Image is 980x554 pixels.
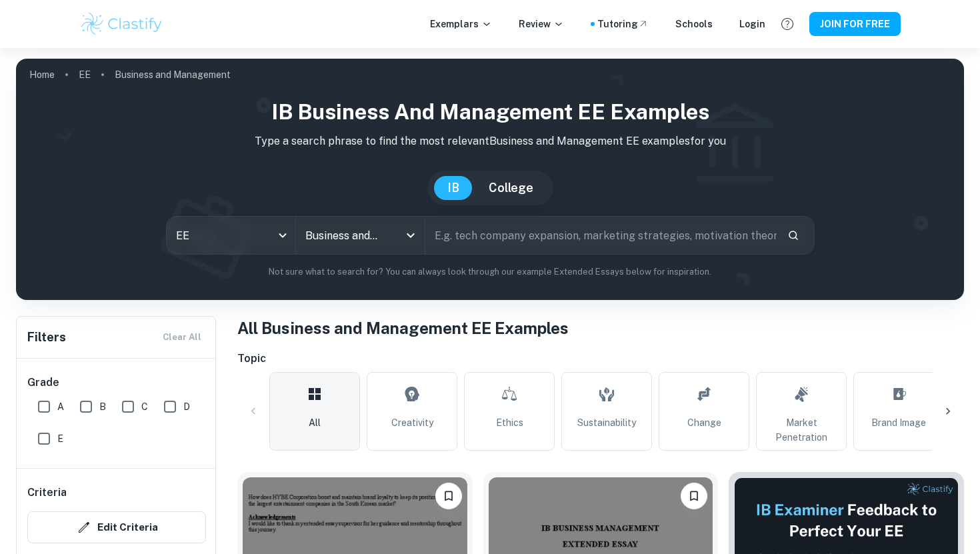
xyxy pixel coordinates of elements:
img: Clastify logo [79,11,164,37]
a: Login [739,17,765,31]
h6: Topic [237,351,964,367]
span: A [57,399,64,414]
h6: Filters [27,328,66,347]
input: E.g. tech company expansion, marketing strategies, motivation theories... [425,217,777,254]
a: Schools [675,17,713,31]
button: JOIN FOR FREE [809,12,901,36]
a: EE [79,65,91,84]
span: Creativity [391,415,433,430]
span: All [309,415,321,430]
h6: Grade [27,375,206,391]
h1: IB Business and Management EE examples [27,96,953,128]
a: Tutoring [597,17,649,31]
span: E [57,431,63,446]
p: Not sure what to search for? You can always look through our example Extended Essays below for in... [27,265,953,279]
h6: Criteria [27,485,67,501]
span: D [183,399,190,414]
button: Please log in to bookmark exemplars [681,483,707,509]
button: Search [782,224,805,247]
button: Please log in to bookmark exemplars [435,483,462,509]
span: C [141,399,148,414]
span: B [99,399,106,414]
div: EE [167,217,295,254]
p: Exemplars [430,17,492,31]
p: Review [519,17,564,31]
a: Home [29,65,55,84]
h1: All Business and Management EE Examples [237,316,964,340]
button: College [475,176,547,200]
button: Edit Criteria [27,511,206,543]
span: Sustainability [577,415,636,430]
span: Ethics [496,415,523,430]
span: Brand Image [871,415,926,430]
button: IB [434,176,473,200]
span: Market Penetration [762,415,841,445]
p: Business and Management [115,67,231,82]
img: profile cover [16,59,964,300]
button: Open [401,226,420,245]
button: Help and Feedback [776,13,799,35]
span: Change [687,415,721,430]
p: Type a search phrase to find the most relevant Business and Management EE examples for you [27,133,953,149]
